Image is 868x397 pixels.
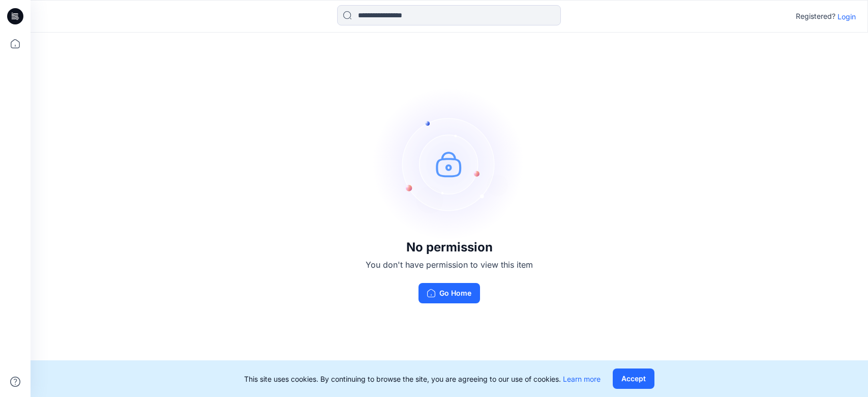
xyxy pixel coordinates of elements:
a: Learn more [563,375,601,383]
h3: No permission [366,240,533,254]
img: no-perm.svg [373,88,526,240]
button: Go Home [418,283,480,303]
p: Registered? [796,10,835,22]
p: Login [837,11,856,22]
p: You don't have permission to view this item [366,259,533,271]
p: This site uses cookies. By continuing to browse the site, you are agreeing to our use of cookies. [244,374,601,384]
button: Accept [613,368,654,389]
